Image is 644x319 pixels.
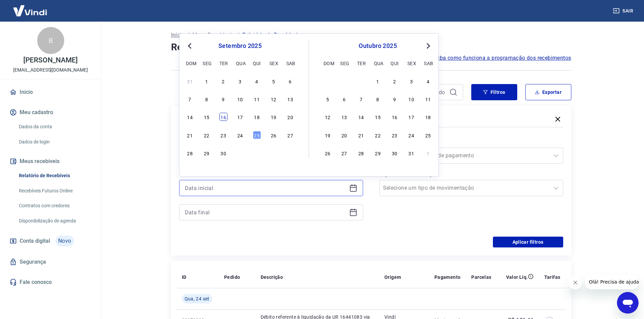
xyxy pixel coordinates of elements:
[324,77,332,85] div: Choose domingo, 28 de setembro de 2025
[20,236,50,246] span: Conta digital
[202,95,211,103] div: Choose segunda-feira, 8 de setembro de 2025
[219,149,228,157] div: Choose terça-feira, 30 de setembro de 2025
[185,183,347,193] input: Data inicial
[324,149,332,157] div: Choose domingo, 26 de outubro de 2025
[269,131,278,139] div: Choose sexta-feira, 26 de setembro de 2025
[185,207,347,217] input: Data final
[261,274,283,281] p: Descrição
[13,67,88,74] p: [EMAIL_ADDRESS][DOMAIN_NAME]
[374,59,382,67] div: qua
[357,149,365,157] div: Choose terça-feira, 28 de outubro de 2025
[390,95,399,103] div: Choose quinta-feira, 9 de outubro de 2025
[8,154,93,169] button: Meus recebíveis
[16,169,93,183] a: Relatório de Recebíveis
[612,5,636,17] button: Sair
[253,149,261,157] div: Choose quinta-feira, 2 de outubro de 2025
[16,199,93,213] a: Contratos com credores
[381,170,562,179] label: Tipo de Movimentação
[55,236,74,246] span: Novo
[286,131,294,139] div: Choose sábado, 27 de setembro de 2025
[8,275,93,290] a: Fale conosco
[202,131,211,139] div: Choose segunda-feira, 22 de setembro de 2025
[340,113,348,121] div: Choose segunda-feira, 13 de outubro de 2025
[506,274,528,281] p: Valor Líq.
[407,131,415,139] div: Choose sexta-feira, 24 de outubro de 2025
[236,131,244,139] div: Choose quarta-feira, 24 de setembro de 2025
[340,95,348,103] div: Choose segunda-feira, 6 de outubro de 2025
[219,131,228,139] div: Choose terça-feira, 23 de setembro de 2025
[186,149,194,157] div: Choose domingo, 28 de setembro de 2025
[224,274,240,281] p: Pedido
[286,113,294,121] div: Choose sábado, 20 de setembro de 2025
[525,84,571,100] button: Exportar
[253,77,261,85] div: Choose quinta-feira, 4 de setembro de 2025
[219,113,228,121] div: Choose terça-feira, 16 de setembro de 2025
[471,84,517,100] button: Filtros
[323,76,433,158] div: month 2025-10
[340,131,348,139] div: Choose segunda-feira, 20 de outubro de 2025
[407,149,415,157] div: Choose sexta-feira, 31 de outubro de 2025
[407,77,415,85] div: Choose sexta-feira, 3 de outubro de 2025
[253,59,261,67] div: qui
[192,31,234,39] a: Meus Recebíveis
[8,0,52,21] img: Vindi
[4,5,57,10] span: Olá! Precisa de ajuda?
[8,255,93,269] a: Segurança
[185,295,210,302] span: Qua, 24 set
[471,274,491,281] p: Parcelas
[374,77,382,85] div: Choose quarta-feira, 1 de outubro de 2025
[324,59,332,67] div: dom
[186,95,194,103] div: Choose domingo, 7 de setembro de 2025
[219,95,228,103] div: Choose terça-feira, 9 de setembro de 2025
[186,77,194,85] div: Choose domingo, 31 de agosto de 2025
[187,31,190,39] p: /
[186,59,194,67] div: dom
[390,77,399,85] div: Choose quinta-feira, 2 de outubro de 2025
[424,95,432,103] div: Choose sábado, 11 de outubro de 2025
[269,77,278,85] div: Choose sexta-feira, 5 de setembro de 2025
[269,95,278,103] div: Choose sexta-feira, 12 de setembro de 2025
[253,113,261,121] div: Choose quinta-feira, 18 de setembro de 2025
[171,31,185,39] p: Início
[357,77,365,85] div: Choose terça-feira, 30 de setembro de 2025
[286,59,294,67] div: sab
[202,113,211,121] div: Choose segunda-feira, 15 de setembro de 2025
[219,59,228,67] div: ter
[569,276,582,289] iframe: Fechar mensagem
[202,77,211,85] div: Choose segunda-feira, 1 de setembro de 2025
[544,274,560,281] p: Tarifas
[171,41,571,54] h4: Relatório de Recebíveis
[424,77,432,85] div: Choose sábado, 4 de outubro de 2025
[242,31,301,39] p: Relatório de Recebíveis
[407,113,415,121] div: Choose sexta-feira, 17 de outubro de 2025
[185,42,295,50] div: setembro 2025
[236,113,244,121] div: Choose quarta-feira, 17 de setembro de 2025
[186,42,194,50] button: Previous Month
[340,149,348,157] div: Choose segunda-feira, 27 de outubro de 2025
[253,131,261,139] div: Choose quinta-feira, 25 de setembro de 2025
[374,113,382,121] div: Choose quarta-feira, 15 de outubro de 2025
[432,54,571,62] a: Saiba como funciona a programação dos recebimentos
[23,57,77,64] p: [PERSON_NAME]
[37,27,64,54] div: B
[323,42,433,50] div: outubro 2025
[424,149,432,157] div: Choose sábado, 1 de novembro de 2025
[424,113,432,121] div: Choose sábado, 18 de outubro de 2025
[16,214,93,228] a: Disponibilização de agenda
[236,149,244,157] div: Choose quarta-feira, 1 de outubro de 2025
[424,131,432,139] div: Choose sábado, 25 de outubro de 2025
[617,292,639,314] iframe: Botão para abrir a janela de mensagens
[237,31,239,39] p: /
[186,113,194,121] div: Choose domingo, 14 de setembro de 2025
[236,77,244,85] div: Choose quarta-feira, 3 de setembro de 2025
[340,77,348,85] div: Choose segunda-feira, 29 de setembro de 2025
[324,95,332,103] div: Choose domingo, 5 de outubro de 2025
[374,95,382,103] div: Choose quarta-feira, 8 de outubro de 2025
[219,77,228,85] div: Choose terça-feira, 2 de setembro de 2025
[407,95,415,103] div: Choose sexta-feira, 10 de outubro de 2025
[202,149,211,157] div: Choose segunda-feira, 29 de setembro de 2025
[186,131,194,139] div: Choose domingo, 21 de setembro de 2025
[384,274,401,281] p: Origem
[390,131,399,139] div: Choose quinta-feira, 23 de outubro de 2025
